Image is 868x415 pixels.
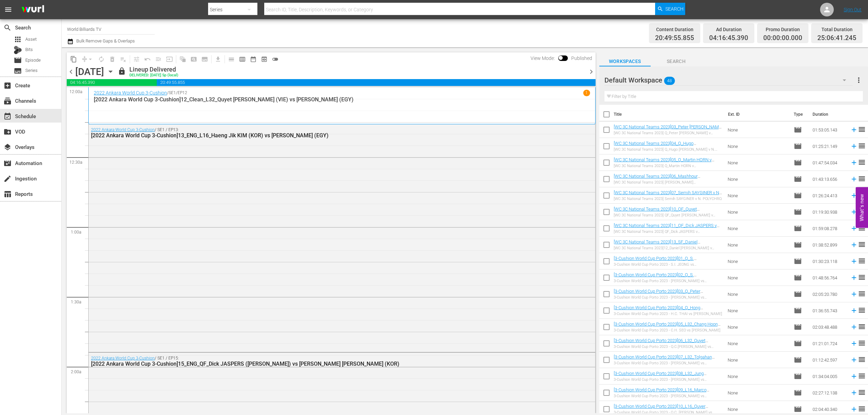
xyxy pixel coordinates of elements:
[3,112,12,121] span: Schedule
[850,208,858,216] svg: Add to Schedule
[614,239,700,250] a: [WC 3C National Teams 2023]13_SF_Daniel [PERSON_NAME] v [PERSON_NAME]
[614,256,697,266] a: [3-Cushion World Cup Porto 2023]01_Q_S.[PERSON_NAME] v [PERSON_NAME]
[250,56,257,63] span: date_range_outlined
[817,25,856,34] div: Total Duration
[858,273,866,281] span: reorder
[614,180,723,185] div: [WC 3C National Teams 2023] [PERSON_NAME] [PERSON_NAME] v [PERSON_NAME]
[858,339,866,347] span: reorder
[855,76,863,84] span: more_vert
[810,302,847,319] td: 01:36:55.743
[3,128,12,136] span: VOD
[858,355,866,364] span: reorder
[794,208,802,216] span: Episode
[810,171,847,187] td: 01:43:13.656
[614,157,714,167] a: [WC 3C National Teams 2023]05_Q_Martin HORN v [PERSON_NAME]
[14,46,22,54] div: Bits
[614,213,723,217] div: [WC 3C National Teams 2023] QF_Quyet [PERSON_NAME] v [PERSON_NAME]
[794,274,802,282] span: Episode
[3,81,12,90] span: Create
[272,56,279,63] span: toggle_off
[4,5,12,14] span: menu
[175,52,188,66] span: Refresh All Search Blocks
[850,373,858,380] svg: Add to Schedule
[3,175,12,183] span: Ingestion
[558,55,563,60] span: Toggle to switch from Published to Draft view.
[3,190,12,198] span: Reports
[810,122,847,138] td: 01:53:05.143
[614,174,700,184] a: [WC 3C National Teams 2023]06_Mashhour [PERSON_NAME] v [PERSON_NAME]
[167,90,169,95] p: /
[91,356,554,367] div: / SE1 / EP15:
[856,187,868,228] button: Open Feedback Widget
[614,404,708,414] a: [3-Cushion World Cup Porto 2023]10_L16_Quyer [PERSON_NAME] v [PERSON_NAME]
[794,323,802,331] span: Episode
[724,105,789,124] th: Ext. ID
[763,34,802,42] span: 00:00:00.000
[725,302,791,319] td: None
[794,389,802,397] span: Episode
[850,175,858,183] svg: Add to Schedule
[850,257,858,265] svg: Add to Schedule
[94,96,590,103] p: [2022 Ankara World Cup 3-Cushion]12_Clean_L32_Quyet [PERSON_NAME] (VIE) vs [PERSON_NAME] (EGY)
[858,158,866,166] span: reorder
[614,289,714,299] a: [3-Cushion World Cup Porto 2023]03_Q_Peter CEULEMANS v [PERSON_NAME] In [PERSON_NAME]
[725,286,791,302] td: None
[664,74,675,88] span: 48
[817,34,856,42] span: 25:06:41.245
[794,405,802,413] span: Episode
[810,187,847,204] td: 01:26:24.413
[614,328,723,332] div: 3-Cushion World Cup Porto 2023 - C.H. SEO vs [PERSON_NAME]
[725,154,791,171] td: None
[725,352,791,368] td: None
[810,220,847,237] td: 01:59:08.278
[725,253,791,269] td: None
[614,322,720,332] a: [3-Cushion World Cup Porto 2023]05_L32_Chang Hoon SEO v [PERSON_NAME]
[25,36,37,43] span: Asset
[614,141,696,151] a: [WC 3C National Teams 2023]04_Q_Hugo [PERSON_NAME] v N. POLYCHRO.
[794,257,802,265] span: Episode
[199,54,210,65] span: Create Series Block
[858,125,866,134] span: reorder
[850,356,858,364] svg: Add to Schedule
[3,159,12,167] span: Automation
[810,319,847,335] td: 02:03:48.488
[858,323,866,331] span: reorder
[810,237,847,253] td: 01:38:52.899
[96,54,107,65] span: Loop Content
[725,269,791,286] td: None
[709,34,748,42] span: 04:16:45.390
[599,57,651,66] span: Workspaces
[614,394,723,398] div: 3-Cushion World Cup Porto 2023 - [PERSON_NAME] vs [PERSON_NAME]
[248,54,259,65] span: Month Calendar View
[850,126,858,134] svg: Add to Schedule
[858,372,866,380] span: reorder
[858,405,866,413] span: reorder
[91,361,554,367] div: [2022 Ankara World Cup 3-Cushion]15_ENG_QF_Dick JASPERS ([PERSON_NAME]) vs [PERSON_NAME] [PERSON_...
[614,223,719,233] a: [WC 3C National Teams 2023]11_QF_Dick JASPERS v [PERSON_NAME] [PERSON_NAME]
[850,389,858,397] svg: Add to Schedule
[725,204,791,220] td: None
[614,164,723,168] div: [WC 3C National Teams 2023] Q_Martin HORN v [PERSON_NAME]
[850,340,858,347] svg: Add to Schedule
[70,56,77,63] span: content_copy
[794,175,802,183] span: Episode
[614,206,700,217] a: [WC 3C National Teams 2023]10_QF_Quyet [PERSON_NAME] v [PERSON_NAME]
[67,79,157,86] span: 04:16:45.390
[118,54,129,65] span: Clear Lineup
[94,90,167,96] a: 2022 Ankara World Cup 3-Cushion
[614,272,697,282] a: [3-Cushion World Cup Porto 2023]02_Q_S. [PERSON_NAME] v [PERSON_NAME] SON
[614,354,715,365] a: [3-Cushion World Cup Porto 2023]07_L32_Tolgahan KIRAZ v [PERSON_NAME] [PERSON_NAME]
[614,279,723,283] div: 3-Cushion World Cup Porto 2023 - [PERSON_NAME] vs [PERSON_NAME] SON
[725,187,791,204] td: None
[725,237,791,253] td: None
[259,54,270,65] span: View Backup
[850,225,858,232] svg: Add to Schedule
[129,66,178,73] div: Lineup Delivered
[614,262,723,267] div: 3-Cushion World Cup Porto 2023 - S.I. JEONG vs [PERSON_NAME]
[858,142,866,150] span: reorder
[850,274,858,281] svg: Add to Schedule
[725,385,791,401] td: None
[850,241,858,249] svg: Add to Schedule
[614,105,724,124] th: Title
[850,323,858,331] svg: Add to Schedule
